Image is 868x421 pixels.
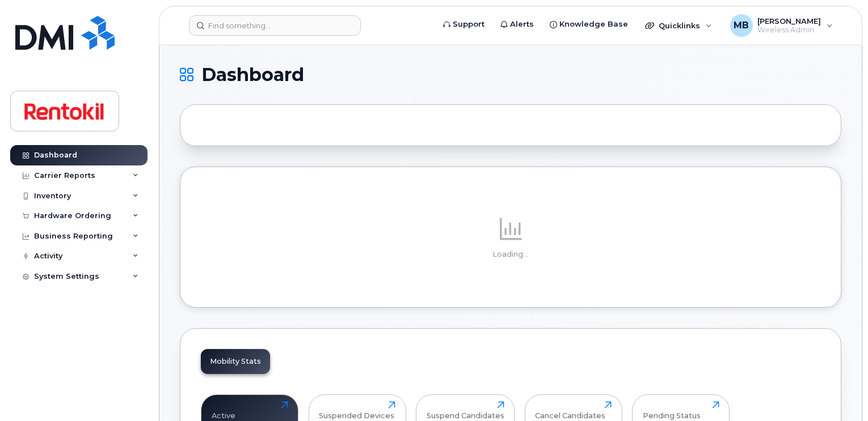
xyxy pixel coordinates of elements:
[201,249,820,260] p: Loading...
[319,401,394,420] div: Suspended Devices
[535,401,605,420] div: Cancel Candidates
[643,401,701,420] div: Pending Status
[201,66,304,83] span: Dashboard
[212,401,235,420] div: Active
[427,401,504,420] div: Suspend Candidates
